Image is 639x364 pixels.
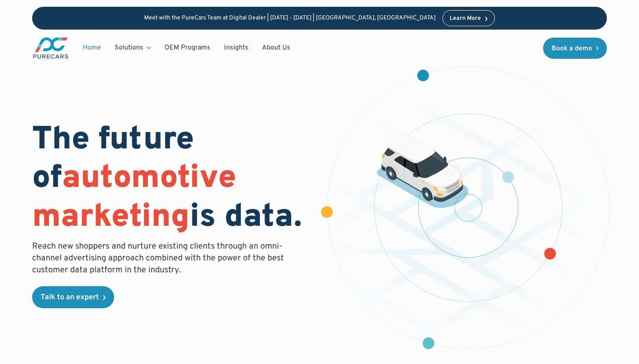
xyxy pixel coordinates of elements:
a: Learn More [442,10,495,26]
p: Reach new shoppers and nurture existing clients through an omni-channel advertising approach comb... [32,241,289,276]
p: Meet with the PureCars Team at Digital Dealer | [DATE] - [DATE] | [GEOGRAPHIC_DATA], [GEOGRAPHIC_... [144,15,436,22]
h1: The future of is data. [32,121,309,237]
span: automotive marketing [32,159,236,238]
div: Talk to an expert [41,294,99,301]
a: About Us [255,40,297,56]
a: OEM Programs [158,40,217,56]
a: Insights [217,40,255,56]
div: Solutions [108,40,158,56]
div: Learn More [450,16,481,22]
a: Talk to an expert [32,286,114,308]
div: Solutions [115,43,143,52]
a: Book a demo [543,38,607,59]
a: main [32,36,69,60]
div: Book a demo [552,45,592,52]
img: purecars logo [32,36,69,60]
img: illustration of a vehicle [377,136,469,208]
a: Home [76,40,108,56]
